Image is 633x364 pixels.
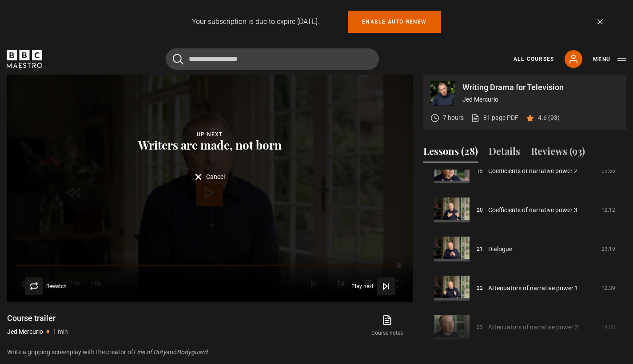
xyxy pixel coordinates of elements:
h1: Course trailer [7,313,68,324]
span: Play next [351,284,374,289]
a: Course notes [362,313,413,339]
div: Up next [135,130,284,139]
input: Search [166,48,379,70]
button: Lessons (28) [423,144,478,162]
a: Attenuators of narrative power 1 [488,284,578,293]
button: Toggle navigation [593,55,626,64]
p: 4.6 (93) [538,113,560,123]
button: Rewatch [25,277,67,295]
button: Reviews (93) [531,144,585,162]
button: Cancel [195,174,225,180]
p: Writing Drama for Television [462,83,619,91]
button: Details [489,144,520,162]
a: Coefficients of narrative power 2 [488,166,577,176]
i: Line of Duty [133,348,166,356]
i: Bodyguard [177,348,207,356]
a: All Courses [514,55,554,63]
button: Play next [351,277,395,295]
p: 7 hours [443,113,464,123]
button: Writers are made, not born [135,139,284,151]
video-js: Video Player [7,74,413,302]
span: Cancel [206,174,225,180]
p: Jed Mercurio [7,327,43,336]
p: Jed Mercurio [462,95,619,104]
svg: BBC Maestro [7,50,42,68]
span: Rewatch [46,284,67,289]
p: Write a gripping screenplay with the creator of and . [7,348,413,357]
a: 81 page PDF [471,113,518,123]
a: Dialogue [488,245,512,254]
a: Coefficients of narrative power 3 [488,206,577,215]
button: Submit the search query [173,54,183,65]
p: Your subscription is due to expire [DATE]. [192,16,319,27]
a: Enable auto-renew [348,11,441,33]
p: 1 min [53,327,68,336]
